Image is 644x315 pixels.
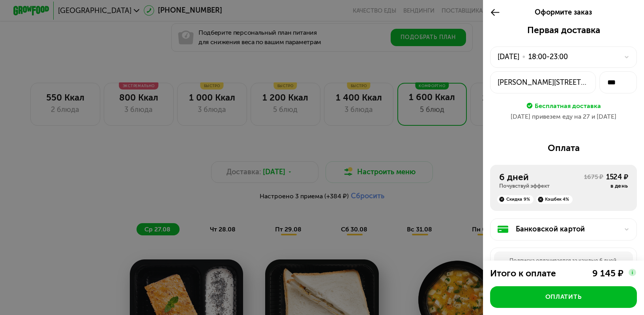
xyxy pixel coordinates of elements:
div: Оплата [490,143,637,153]
button: [PERSON_NAME][STREET_ADDRESS] [490,71,595,93]
div: 1524 ₽ [606,172,628,183]
div: Оплатить [545,293,582,302]
div: Почувствуй эффект [499,183,584,190]
div: 18:00-23:00 [528,52,568,62]
div: в день [606,183,628,190]
div: Итого к оплате [490,268,571,280]
div: Первая доставка [490,25,637,35]
div: 1675 ₽ [584,173,603,190]
div: Бесплатная доставка [535,101,601,111]
div: Скидка 9% [497,195,534,204]
div: Кэшбек 4% [536,195,573,204]
div: Банковской картой [516,224,619,235]
div: Подписка оплачивается за каждые 6 дней. Вы получите смс за день до автосписания. [494,252,633,276]
div: [PERSON_NAME][STREET_ADDRESS] [498,77,588,88]
div: 9 145 ₽ [592,268,623,279]
div: [DATE] привезем еду на 27 и [DATE] [490,112,637,121]
button: Оплатить [490,286,637,308]
div: [DATE] [498,52,519,62]
span: Оформите заказ [535,8,592,17]
div: • [522,52,526,62]
div: 6 дней [499,172,584,183]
